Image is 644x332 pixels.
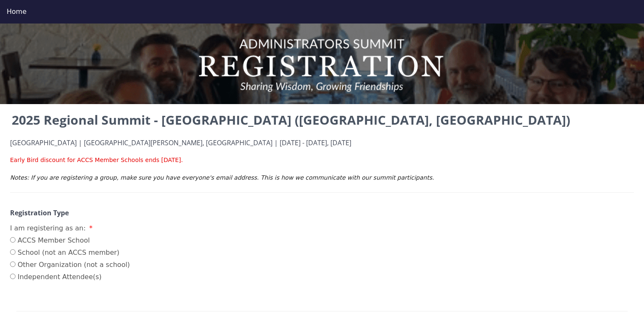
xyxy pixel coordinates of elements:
label: Other Organization (not a school) [10,260,130,270]
input: Other Organization (not a school) [10,261,16,267]
strong: Registration Type [10,208,69,217]
label: Independent Attendee(s) [10,272,130,282]
input: School (not an ACCS member) [10,249,16,255]
h4: [GEOGRAPHIC_DATA] | [GEOGRAPHIC_DATA][PERSON_NAME], [GEOGRAPHIC_DATA] | [DATE] - [DATE], [DATE] [10,139,634,147]
div: Home [7,7,637,17]
label: ACCS Member School [10,235,130,246]
input: Independent Attendee(s) [10,274,16,279]
em: Notes: If you are registering a group, make sure you have everyone's email address. This is how w... [10,174,434,181]
span: I am registering as an: [10,224,86,232]
h2: 2025 Regional Summit - [GEOGRAPHIC_DATA] ([GEOGRAPHIC_DATA], [GEOGRAPHIC_DATA]) [10,111,634,129]
span: Early Bird discount for ACCS Member Schools ends [DATE]. [10,157,183,163]
input: ACCS Member School [10,237,16,243]
label: School (not an ACCS member) [10,248,130,258]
